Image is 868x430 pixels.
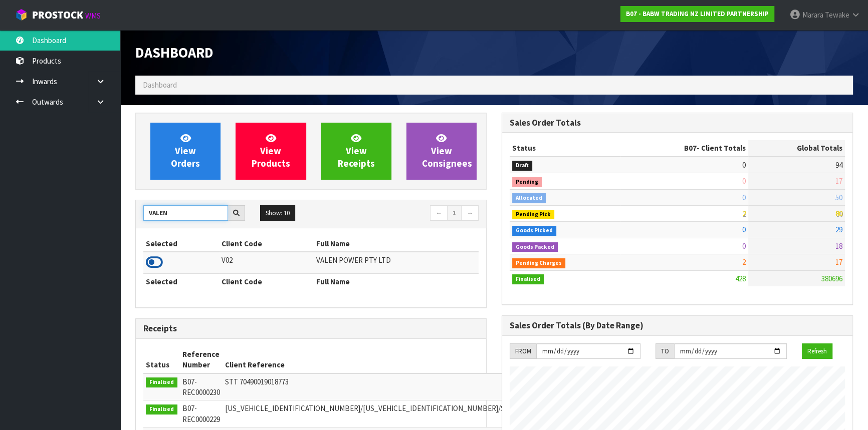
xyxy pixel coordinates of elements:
[835,225,842,234] span: 29
[180,346,223,373] th: Reference Number
[510,321,845,330] h3: Sales Order Totals (By Date Range)
[510,140,620,156] th: Status
[835,257,842,267] span: 17
[260,205,295,221] button: Show: 10
[236,123,306,180] a: ViewProducts
[461,205,479,221] a: →
[143,236,219,252] th: Selected
[512,226,556,236] span: Goods Picked
[825,10,849,20] span: Tewake
[802,10,823,20] span: Marara
[684,143,697,153] span: B07
[835,209,842,218] span: 80
[742,209,746,218] span: 2
[252,132,290,170] span: View Products
[219,273,313,289] th: Client Code
[143,346,180,373] th: Status
[821,274,842,283] span: 380696
[135,44,213,62] span: Dashboard
[422,132,472,170] span: View Consignees
[219,236,313,252] th: Client Code
[319,205,479,223] nav: Page navigation
[512,177,542,187] span: Pending
[143,80,177,90] span: Dashboard
[835,176,842,186] span: 17
[143,324,479,333] h3: Receipts
[835,160,842,170] span: 94
[742,176,746,186] span: 0
[321,123,391,180] a: ViewReceipts
[146,404,177,414] span: Finalised
[314,236,479,252] th: Full Name
[512,258,565,268] span: Pending Charges
[182,377,220,397] span: B07-REC0000230
[512,161,532,171] span: Draft
[406,123,477,180] a: ViewConsignees
[512,242,558,252] span: Goods Packed
[146,377,177,387] span: Finalised
[32,9,83,22] span: ProStock
[143,273,219,289] th: Selected
[171,132,200,170] span: View Orders
[742,225,746,234] span: 0
[143,205,228,221] input: Search clients
[314,252,479,273] td: VALEN POWER PTY LTD
[512,274,544,284] span: Finalised
[338,132,375,170] span: View Receipts
[182,403,220,423] span: B07-REC0000229
[802,343,832,359] button: Refresh
[510,118,845,128] h3: Sales Order Totals
[742,241,746,251] span: 0
[150,123,221,180] a: ViewOrders
[85,11,101,21] small: WMS
[225,403,552,413] span: [US_VEHICLE_IDENTIFICATION_NUMBER]/[US_VEHICLE_IDENTIFICATION_NUMBER]/STT70490019018
[510,343,536,359] div: FROM
[656,343,674,359] div: TO
[430,205,448,221] a: ←
[219,252,313,273] td: V02
[742,193,746,202] span: 0
[835,241,842,251] span: 18
[835,193,842,202] span: 50
[742,257,746,267] span: 2
[620,6,774,22] a: B07 - BABW TRADING NZ LIMITED PARTNERSHIP
[225,377,289,386] span: STT 70490019018773
[620,140,748,156] th: - Client Totals
[223,346,555,373] th: Client Reference
[447,205,462,221] a: 1
[314,273,479,289] th: Full Name
[15,9,28,21] img: cube-alt.png
[742,160,746,170] span: 0
[512,210,554,220] span: Pending Pick
[748,140,845,156] th: Global Totals
[735,274,746,283] span: 428
[512,193,546,203] span: Allocated
[626,10,769,18] strong: B07 - BABW TRADING NZ LIMITED PARTNERSHIP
